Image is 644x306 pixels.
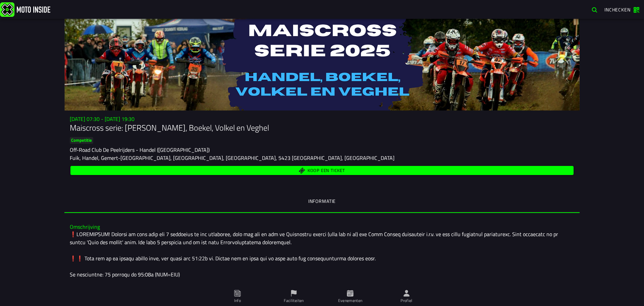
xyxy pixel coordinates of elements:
[70,146,210,154] ion-text: Off-Road Club De Peelrijders - Handel ([GEOGRAPHIC_DATA])
[308,169,345,173] span: Koop een ticket
[70,116,574,122] h3: [DATE] 07:30 - [DATE] 19:30
[71,137,92,143] ion-text: Competitie
[234,298,241,304] ion-label: Info
[70,224,574,230] h3: Omschrijving
[604,6,631,13] span: Inchecken
[70,154,394,162] ion-text: Fuik, Handel, Gemert-[GEOGRAPHIC_DATA], [GEOGRAPHIC_DATA], [GEOGRAPHIC_DATA], 5423 [GEOGRAPHIC_DA...
[400,298,413,304] ion-label: Profiel
[601,4,643,15] a: Inchecken
[70,122,574,133] h1: Maiscross serie: [PERSON_NAME], Boekel, Volkel en Veghel
[284,298,304,304] ion-label: Faciliteiten
[338,298,363,304] ion-label: Evenementen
